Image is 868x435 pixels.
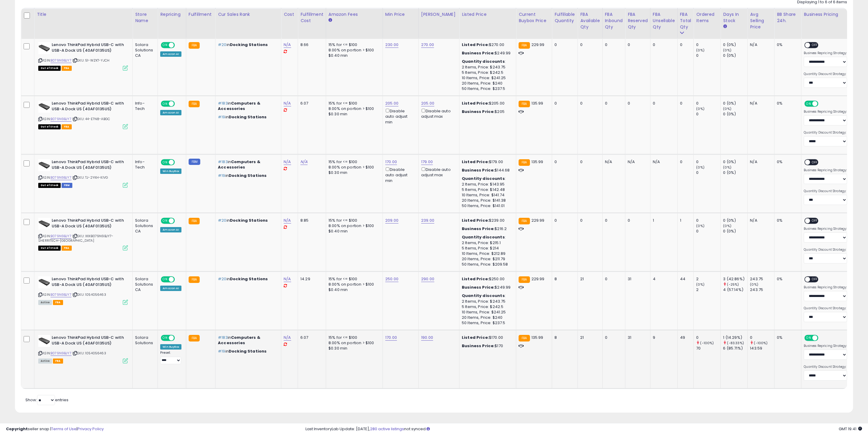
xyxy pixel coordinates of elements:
[696,101,720,106] div: 0
[462,159,489,165] b: Listed Price:
[462,101,511,106] div: $205.00
[519,159,530,166] small: FBA
[723,48,731,53] small: (0%)
[328,48,378,53] div: 8.00% on portion > $100
[284,217,291,223] a: N/A
[189,159,200,165] small: FBM
[462,226,495,232] b: Business Price:
[385,335,397,341] a: 170.00
[218,159,228,165] span: #183
[53,300,63,305] span: FBA
[218,159,260,170] span: Computers & Accessories
[218,173,225,178] span: #19
[723,218,747,223] div: 0 (0%)
[804,11,864,18] div: Business Pricing
[628,159,646,165] div: N/A
[723,287,747,292] div: 4 (57.14%)
[750,42,770,48] div: N/A
[189,11,213,18] div: Fulfillment
[817,101,827,106] span: OFF
[284,276,291,282] a: N/A
[531,159,543,165] span: 135.99
[328,101,378,106] div: 15% for <= $100
[161,277,169,282] span: ON
[51,117,71,122] a: B079N9BJY7
[174,101,184,106] span: OFF
[230,217,268,223] span: Docking Stations
[723,276,747,282] div: 3 (42.86%)
[680,159,689,165] div: 0
[696,11,718,24] div: Ordered Items
[328,106,378,111] div: 8.00% on portion > $100
[750,159,770,165] div: N/A
[51,175,71,180] a: B079N9BJY7
[174,218,184,223] span: OFF
[135,42,153,59] div: Solara Solutions CA
[421,276,434,282] a: 290.00
[385,276,398,282] a: 250.00
[328,111,378,117] div: $0.30 min
[462,299,511,304] div: 2 Items, Price: $243.75
[38,300,52,305] span: All listings currently available for purchase on Amazon
[300,11,323,24] div: Fulfillment Cost
[300,218,321,223] div: 8.85
[653,11,675,30] div: FBA Unsellable Qty
[628,101,646,106] div: 0
[723,106,731,111] small: (0%)
[723,11,745,24] div: Days In Stock
[462,293,511,298] div: :
[580,42,597,48] div: 0
[38,42,50,54] img: 31WIvd4B6XL._SL40_.jpg
[462,109,495,114] b: Business Price:
[189,101,200,107] small: FBA
[52,42,124,55] b: Lenovo ThinkPad Hybrid USB-C with USB-A Dock US (40AF0135US)
[328,223,378,229] div: 8.00% on portion > $100
[554,218,573,223] div: 0
[723,101,747,106] div: 0 (0%)
[462,81,511,86] div: 20 Items, Price: $240
[462,50,495,56] b: Business Price:
[750,287,774,292] div: 243.75
[189,276,200,283] small: FBA
[284,159,291,165] a: N/A
[777,276,797,282] div: 0%
[328,287,378,292] div: $0.40 min
[805,101,812,106] span: ON
[385,108,414,125] div: Disable auto adjust min
[804,110,847,114] label: Business Repricing Strategy:
[462,167,495,173] b: Business Price:
[680,11,691,30] div: FBA Total Qty
[135,159,153,170] div: Info-Tech
[462,176,511,181] div: :
[421,335,433,341] a: 190.00
[421,108,455,119] div: Disable auto adjust max
[38,42,128,70] div: ASIN:
[723,170,747,175] div: 0 (0%)
[810,218,820,223] span: OFF
[462,310,511,315] div: 10 Items, Price: $241.25
[160,51,181,57] div: Amazon AI
[462,226,511,232] div: $216.2
[189,42,200,49] small: FBA
[72,175,108,180] span: | SKU: TJ-2YKH-KIVG
[723,165,731,170] small: (0%)
[462,100,489,106] b: Listed Price:
[229,173,267,178] span: Docking Stations
[385,100,398,106] a: 205.00
[462,65,511,70] div: 2 Items, Price: $243.75
[696,159,720,165] div: 0
[135,101,153,111] div: Info-Tech
[218,114,225,120] span: #19
[462,218,511,223] div: $239.00
[52,276,124,289] b: Lenovo ThinkPad Hybrid USB-C with USB-A Dock US (40AF0135US)
[370,426,404,432] a: 280 active listings
[38,124,61,129] span: All listings that are currently out of stock and unavailable for purchase on Amazon
[777,159,797,165] div: 0%
[628,42,646,48] div: 0
[696,218,720,223] div: 0
[680,42,689,48] div: 0
[723,223,731,228] small: (0%)
[462,70,511,75] div: 5 Items, Price: $242.5
[580,101,597,106] div: 0
[750,11,772,30] div: Avg Selling Price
